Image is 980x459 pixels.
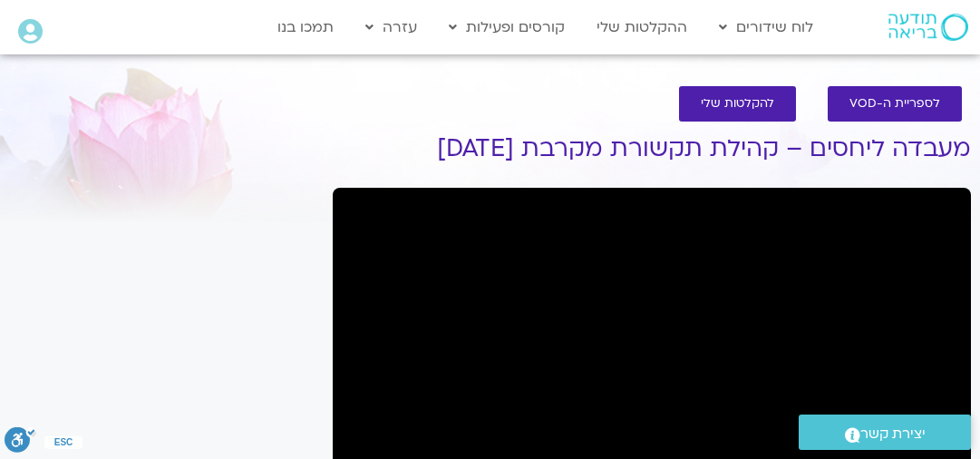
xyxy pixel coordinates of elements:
[268,10,343,44] a: תמכו בנו
[440,10,574,44] a: קורסים ופעילות
[710,10,822,44] a: לוח שידורים
[828,86,962,122] a: לספריית ה-VOD
[356,10,426,44] a: עזרה
[888,14,968,41] img: תודעה בריאה
[860,422,926,446] span: יצירת קשר
[587,10,696,44] a: ההקלטות שלי
[849,97,940,111] span: לספריית ה-VOD
[701,97,774,111] span: להקלטות שלי
[333,135,971,162] h1: מעבדה ליחסים – קהילת תקשורת מקרבת [DATE]
[679,86,796,122] a: להקלטות שלי
[799,415,971,450] a: יצירת קשר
